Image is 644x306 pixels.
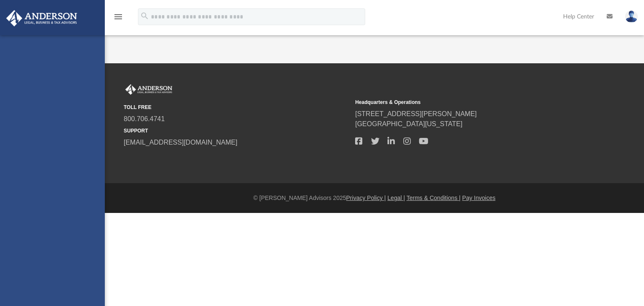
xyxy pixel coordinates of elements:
[124,127,349,135] small: SUPPORT
[124,139,237,146] a: [EMAIL_ADDRESS][DOMAIN_NAME]
[140,11,149,21] i: search
[124,84,174,95] img: Anderson Advisors Platinum Portal
[113,16,123,22] a: menu
[113,12,123,22] i: menu
[625,10,638,23] img: User Pic
[462,194,495,201] a: Pay Invoices
[355,120,462,127] a: [GEOGRAPHIC_DATA][US_STATE]
[346,194,386,201] a: Privacy Policy |
[355,110,477,117] a: [STREET_ADDRESS][PERSON_NAME]
[124,115,165,122] a: 800.706.4741
[105,194,644,202] div: © [PERSON_NAME] Advisors 2025
[407,194,461,201] a: Terms & Conditions |
[355,99,581,106] small: Headquarters & Operations
[124,104,349,111] small: TOLL FREE
[4,10,80,26] img: Anderson Advisors Platinum Portal
[387,194,405,201] a: Legal |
